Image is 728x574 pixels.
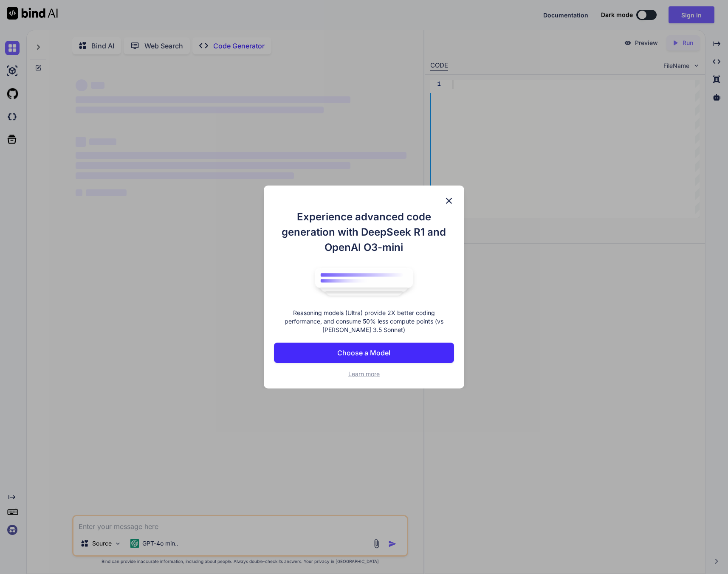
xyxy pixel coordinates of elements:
p: Reasoning models (Ultra) provide 2X better coding performance, and consume 50% less compute point... [274,309,454,334]
p: Choose a Model [337,348,390,358]
img: close [444,196,454,206]
button: Choose a Model [274,343,454,363]
h1: Experience advanced code generation with DeepSeek R1 and OpenAI O3-mini [274,209,454,255]
img: bind logo [309,264,419,300]
span: Learn more [348,370,380,377]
